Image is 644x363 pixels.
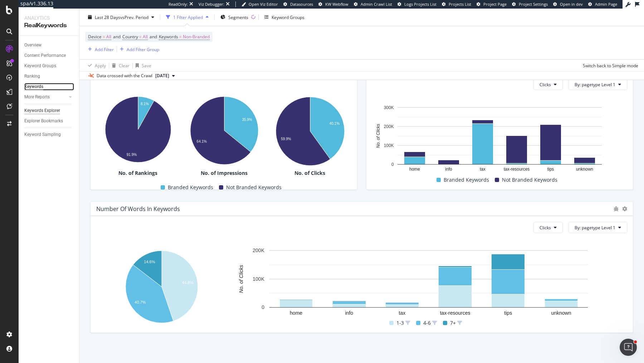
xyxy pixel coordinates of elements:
span: Clicks [540,225,551,231]
a: Keyword Groups [24,62,74,70]
svg: A chart. [182,93,265,168]
text: info [445,167,452,172]
button: Keyword Groups [262,11,307,23]
span: Keywords [159,34,178,40]
a: Content Performance [24,52,74,59]
a: Open Viz Editor [241,1,278,7]
a: Keywords Explorer [24,107,74,114]
div: ReadOnly: [169,1,188,7]
a: Projects List [442,1,471,7]
div: No. of Clicks [268,170,351,177]
div: RealKeywords [24,21,73,30]
div: A chart. [268,93,351,170]
span: KW Webflow [325,1,348,7]
text: info [345,310,353,316]
div: bug [614,206,619,211]
a: Project Page [477,1,507,7]
div: Keyword Groups [24,62,56,70]
button: Last 28 DaysvsPrev. Period [85,11,157,23]
span: Open Viz Editor [249,1,278,7]
button: Switch back to Simple mode [580,60,638,71]
span: Project Page [483,1,507,7]
span: Last 28 Days [95,14,120,20]
div: Analytics [24,14,73,21]
a: Admin Crawl List [354,1,392,7]
span: Non-Branded [183,32,210,42]
button: Clicks [533,79,563,90]
div: Keyword Sampling [24,131,61,138]
span: 1-3 [396,319,404,327]
div: No. of Impressions [182,170,265,177]
span: Segments [228,14,248,20]
text: 91.9% [127,152,137,156]
span: Branded Keywords [444,176,489,184]
span: All [143,32,148,42]
svg: A chart. [96,93,180,166]
a: Project Settings [512,1,548,7]
div: Ranking [24,73,40,80]
button: By: pagetype Level 1 [569,222,627,233]
div: Explorer Bookmarks [24,117,63,125]
a: Ranking [24,73,74,80]
div: Clear [119,62,130,68]
div: 1 Filter Applied [173,14,203,20]
button: 1 Filter Applied [163,11,211,23]
div: Keyword Groups [272,14,304,20]
a: Open in dev [553,1,583,7]
button: Save [133,60,151,71]
span: Not Branded Keywords [226,183,282,192]
span: = [139,34,142,40]
div: Apply [95,62,106,68]
text: 64.1% [197,139,207,143]
button: Apply [85,60,106,71]
text: 8.1% [141,102,149,106]
text: tax [480,167,486,172]
span: Clicks [540,82,551,88]
a: KW Webflow [318,1,348,7]
button: Segments [218,11,251,23]
div: Save [142,62,151,68]
button: Add Filter [85,45,114,54]
div: More Reports [24,93,50,101]
div: Add Filter Group [127,46,159,52]
div: Add Filter [95,46,114,52]
a: Datasources [283,1,313,7]
text: 200K [253,248,264,254]
span: Projects List [449,1,471,7]
text: 100K [384,143,394,148]
span: Project Settings [519,1,548,7]
div: Keywords [24,83,43,90]
div: Keywords Explorer [24,107,60,114]
button: Clicks [533,222,563,233]
button: [DATE] [152,72,178,80]
text: tips [547,167,554,172]
span: 4-6 [423,319,431,327]
span: Logs Projects List [404,1,436,7]
div: Content Performance [24,52,66,59]
text: No. of Clicks [238,265,244,293]
span: Admin Page [595,1,617,7]
text: 200K [384,124,394,129]
text: tax [399,310,406,316]
div: No. of Rankings [96,170,180,177]
text: 44.8% [182,280,193,285]
text: 40.7% [135,300,146,304]
button: By: pagetype Level 1 [569,79,627,90]
div: A chart. [96,247,227,327]
a: Overview [24,41,74,49]
span: and [113,34,121,40]
div: Viz Debugger: [199,1,224,7]
span: Admin Crawl List [361,1,392,7]
text: tips [504,310,512,316]
svg: A chart. [372,104,628,175]
div: Data crossed with the Crawl [97,73,152,79]
text: 14.6% [144,260,155,264]
span: Datasources [290,1,313,7]
text: tax-resources [440,310,470,316]
div: Switch back to Simple mode [583,62,638,68]
span: Branded Keywords [168,183,213,192]
span: Country [122,34,138,40]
